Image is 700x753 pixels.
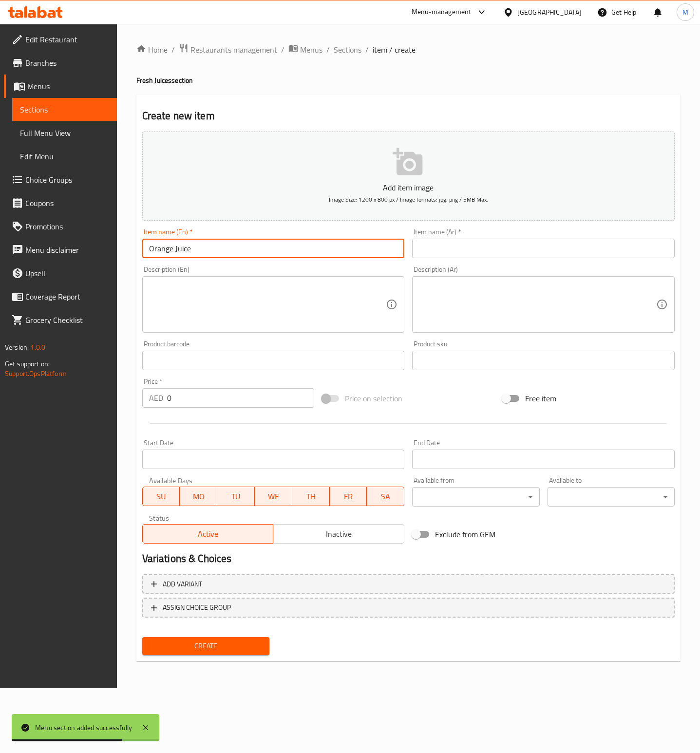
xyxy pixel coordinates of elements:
button: FR [330,487,367,506]
span: MO [184,489,213,504]
button: Inactive [273,524,404,544]
a: Menus [288,43,322,56]
span: Choice Groups [25,174,109,186]
nav: breadcrumb [136,43,681,56]
button: Add variant [142,574,675,594]
span: Full Menu View [20,127,109,139]
div: ​ [412,487,539,507]
input: Please enter product sku [412,351,675,370]
a: Edit Restaurant [4,28,117,51]
a: Branches [4,51,117,75]
button: WE [255,487,292,506]
a: Coverage Report [4,285,117,308]
span: item / create [373,44,416,56]
a: Full Menu View [12,121,117,145]
a: Grocery Checklist [4,308,117,332]
button: Add item imageImage Size: 1200 x 800 px / Image formats: jpg, png / 5MB Max. [142,132,675,221]
a: Upsell [4,262,117,285]
a: Sections [334,44,361,56]
span: Version: [5,341,29,354]
a: Menus [4,75,117,98]
input: Please enter price [167,388,315,408]
button: TU [217,487,255,506]
p: Add item image [157,182,660,193]
button: TH [292,487,330,506]
span: 1.0.0 [30,341,45,354]
span: TH [296,489,326,504]
input: Please enter product barcode [142,351,405,370]
span: Sections [20,104,109,115]
span: Edit Restaurant [25,34,109,45]
a: Choice Groups [4,168,117,191]
span: M [682,7,688,18]
a: Home [136,44,168,56]
span: FR [334,489,363,504]
input: Enter name En [142,239,405,258]
button: SU [142,487,180,506]
span: Upsell [25,267,109,279]
span: Grocery Checklist [25,314,109,326]
span: Image Size: 1200 x 800 px / Image formats: jpg, png / 5MB Max. [329,194,488,205]
span: Coupons [25,197,109,209]
span: Add variant [163,578,202,590]
button: Active [142,524,274,544]
span: Coverage Report [25,291,109,302]
li: / [171,44,175,56]
button: Create [142,637,269,655]
h4: Fresh Juices section [136,75,681,85]
span: Restaurants management [190,44,277,56]
span: Create [150,640,262,652]
span: SA [371,489,400,504]
span: Get support on: [5,358,50,370]
h2: Create new item [142,109,675,123]
span: TU [221,489,251,504]
div: Menu-management [412,6,472,18]
span: SU [147,489,176,504]
li: / [365,44,369,56]
span: Menu disclaimer [25,244,109,256]
button: MO [180,487,217,506]
div: ​ [548,487,675,507]
span: Edit Menu [20,151,109,162]
span: Exclude from GEM [435,528,495,540]
p: AED [149,392,163,404]
li: / [281,44,284,56]
a: Menu disclaimer [4,238,117,262]
span: Menus [300,44,322,56]
span: Free item [525,393,556,404]
h2: Variations & Choices [142,551,675,566]
li: / [326,44,330,56]
span: ASSIGN CHOICE GROUP [163,602,231,614]
a: Promotions [4,215,117,238]
a: Support.OpsPlatform [5,367,67,380]
div: [GEOGRAPHIC_DATA] [517,7,582,18]
span: WE [259,489,288,504]
span: Branches [25,57,109,69]
span: Inactive [277,527,400,541]
a: Edit Menu [12,145,117,168]
span: Menus [27,80,109,92]
span: Promotions [25,221,109,232]
a: Restaurants management [179,43,277,56]
button: ASSIGN CHOICE GROUP [142,598,675,618]
span: Price on selection [345,393,402,404]
a: Sections [12,98,117,121]
a: Coupons [4,191,117,215]
input: Enter name Ar [412,239,675,258]
button: SA [367,487,404,506]
div: Menu section added successfully [35,722,132,733]
span: Active [147,527,270,541]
